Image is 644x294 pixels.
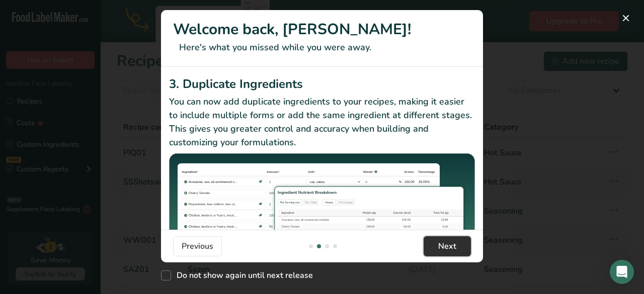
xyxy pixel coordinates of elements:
[169,95,475,149] p: You can now add duplicate ingredients to your recipes, making it easier to include multiple forms...
[182,240,213,252] span: Previous
[171,270,313,280] span: Do not show again until next release
[169,75,475,93] h2: 3. Duplicate Ingredients
[173,41,471,54] p: Here's what you missed while you were away.
[173,18,471,41] h1: Welcome back, [PERSON_NAME]!
[424,236,471,256] button: Next
[169,153,475,267] img: Duplicate Ingredients
[610,260,634,284] div: Open Intercom Messenger
[438,240,456,252] span: Next
[173,236,222,256] button: Previous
